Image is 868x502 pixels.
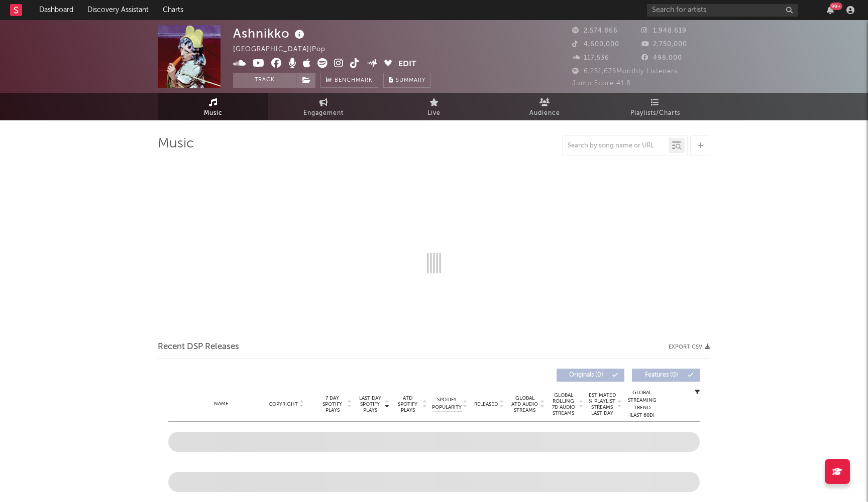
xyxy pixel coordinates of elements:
span: Music [204,107,223,119]
div: Global Streaming Trend (Last 60D) [627,389,657,419]
a: Benchmark [320,73,378,88]
span: 117,536 [572,55,609,61]
div: [GEOGRAPHIC_DATA] | Pop [233,44,337,56]
button: Export CSV [669,344,710,350]
span: 6,251,675 Monthly Listeners [572,68,678,75]
span: Features ( 0 ) [638,372,685,378]
span: Global Rolling 7D Audio Streams [550,392,577,416]
span: 498,000 [641,55,682,61]
a: Audience [489,93,600,120]
span: Benchmark [335,75,373,87]
span: 4,600,000 [572,41,619,48]
span: Estimated % Playlist Streams Last Day [588,392,616,416]
button: 99+ [827,6,834,14]
span: Originals ( 0 ) [563,372,609,378]
span: Recent DSP Releases [158,341,239,353]
span: Audience [529,107,560,119]
span: ATD Spotify Plays [394,395,421,413]
span: Playlists/Charts [630,107,680,119]
span: Live [427,107,441,119]
a: Playlists/Charts [600,93,710,120]
span: Last Day Spotify Plays [357,395,383,413]
span: Summary [396,78,425,83]
span: 1,948,619 [641,28,687,34]
div: 99 + [830,3,842,10]
span: Released [474,401,498,407]
a: Live [379,93,489,120]
button: Edit [398,58,416,71]
input: Search for artists [647,4,798,17]
span: Spotify Popularity [432,396,462,411]
span: Jump Score: 41.8 [572,80,631,87]
input: Search by song name or URL [563,142,669,150]
div: Name [188,400,254,408]
span: Global ATD Audio Streams [511,395,538,413]
button: Track [233,73,296,88]
a: Music [158,93,268,120]
span: 2,750,000 [641,41,687,48]
button: Summary [383,73,431,88]
button: Features(0) [632,369,700,382]
div: Ashnikko [233,25,307,42]
span: Engagement [303,107,344,119]
button: Originals(0) [557,369,624,382]
span: Copyright [269,401,298,407]
span: 7 Day Spotify Plays [319,395,346,413]
span: 2,574,866 [572,28,618,34]
a: Engagement [268,93,379,120]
